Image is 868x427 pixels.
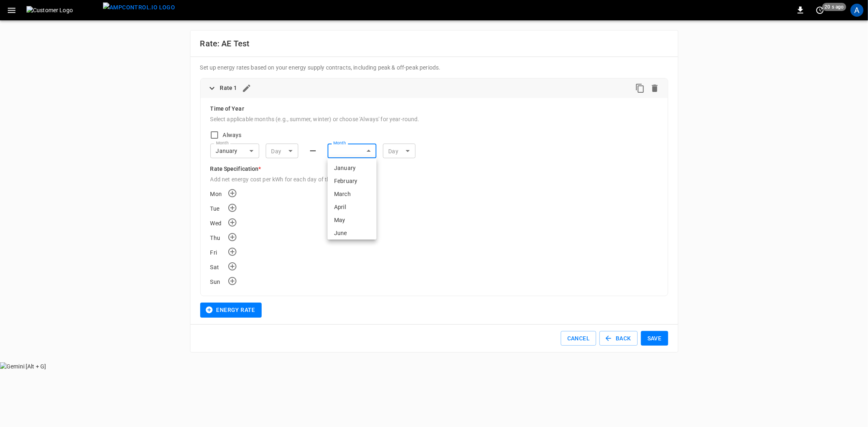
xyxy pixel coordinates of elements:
[328,187,376,200] li: March
[328,213,376,227] li: May
[328,200,376,213] li: April
[328,161,376,174] li: January
[328,227,376,240] li: June
[328,174,376,187] li: February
